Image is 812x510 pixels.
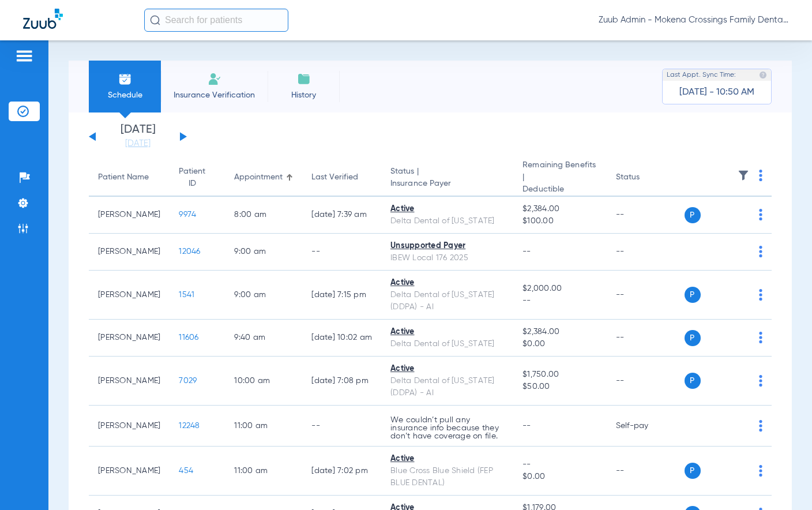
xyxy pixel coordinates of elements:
img: group-dot-blue.svg [759,246,762,257]
img: group-dot-blue.svg [759,170,762,181]
div: Unsupported Payer [390,240,504,252]
span: Schedule [97,89,152,101]
img: Manual Insurance Verification [208,72,221,86]
img: group-dot-blue.svg [759,209,762,220]
td: 8:00 AM [225,197,302,234]
div: Active [390,363,504,375]
td: [DATE] 10:02 AM [302,320,381,357]
li: [DATE] [103,124,172,149]
span: -- [522,247,531,256]
td: 9:40 AM [225,320,302,357]
div: Last Verified [311,171,358,183]
span: $1,750.00 [522,369,597,381]
td: -- [302,234,381,271]
td: [PERSON_NAME] [89,197,170,234]
img: hamburger-icon [15,49,33,63]
td: -- [607,357,685,406]
span: P [685,330,701,346]
td: -- [302,406,381,447]
td: [DATE] 7:08 PM [302,357,381,406]
span: 7029 [179,377,197,385]
td: [DATE] 7:39 AM [302,197,381,234]
span: $100.00 [522,215,597,227]
span: P [685,287,701,303]
img: group-dot-blue.svg [759,332,762,343]
td: -- [607,447,685,496]
input: Search for patients [144,9,288,32]
img: group-dot-blue.svg [759,289,762,301]
td: [PERSON_NAME] [89,320,170,357]
div: Delta Dental of [US_STATE] (DDPA) - AI [390,289,504,313]
td: [PERSON_NAME] [89,406,170,447]
div: Last Verified [311,171,372,183]
td: 9:00 AM [225,271,302,320]
span: [DATE] - 10:50 AM [679,87,754,98]
td: Self-pay [607,406,685,447]
td: 9:00 AM [225,234,302,271]
img: filter.svg [738,170,749,181]
div: Active [390,203,504,215]
td: 11:00 AM [225,447,302,496]
td: 11:00 AM [225,406,302,447]
p: We couldn’t pull any insurance info because they don’t have coverage on file. [390,416,504,440]
img: History [297,72,311,86]
span: -- [522,459,597,471]
div: Active [390,277,504,289]
th: Status [607,159,685,197]
span: -- [522,295,597,307]
th: Status | [381,159,513,197]
span: $50.00 [522,381,597,393]
span: -- [522,422,531,430]
span: P [685,207,701,223]
span: 12046 [179,247,200,256]
span: $2,384.00 [522,326,597,338]
div: Delta Dental of [US_STATE] (DDPA) - AI [390,375,504,399]
td: [PERSON_NAME] [89,447,170,496]
img: group-dot-blue.svg [759,375,762,387]
div: Patient Name [98,171,160,183]
td: [DATE] 7:15 PM [302,271,381,320]
td: [PERSON_NAME] [89,271,170,320]
td: -- [607,197,685,234]
div: Appointment [234,171,283,183]
div: Delta Dental of [US_STATE] [390,215,504,227]
span: $0.00 [522,338,597,350]
th: Remaining Benefits | [513,159,606,197]
div: Blue Cross Blue Shield (FEP BLUE DENTAL) [390,465,504,489]
span: Insurance Payer [390,178,504,190]
img: last sync help info [759,71,767,79]
td: -- [607,320,685,357]
img: Search Icon [150,15,160,25]
td: -- [607,271,685,320]
img: Zuub Logo [23,9,63,29]
span: $0.00 [522,471,597,483]
div: Patient ID [179,166,205,190]
div: Appointment [234,171,293,183]
img: Schedule [118,72,132,86]
td: [DATE] 7:02 PM [302,447,381,496]
span: Insurance Verification [170,89,259,101]
td: [PERSON_NAME] [89,234,170,271]
span: History [276,89,331,101]
span: 11606 [179,333,198,342]
span: $2,384.00 [522,203,597,215]
img: group-dot-blue.svg [759,420,762,432]
span: $2,000.00 [522,283,597,295]
span: P [685,373,701,389]
span: 454 [179,467,193,475]
span: Last Appt. Sync Time: [667,69,736,81]
span: Deductible [522,183,597,196]
div: Active [390,453,504,465]
img: group-dot-blue.svg [759,465,762,477]
div: Patient Name [98,171,149,183]
div: Delta Dental of [US_STATE] [390,338,504,350]
div: IBEW Local 176 2025 [390,252,504,264]
span: P [685,463,701,479]
span: 1541 [179,291,194,299]
span: Zuub Admin - Mokena Crossings Family Dental [599,14,789,26]
td: 10:00 AM [225,357,302,406]
div: Patient ID [179,166,216,190]
span: 9974 [179,211,196,219]
a: [DATE] [103,138,172,149]
div: Active [390,326,504,338]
